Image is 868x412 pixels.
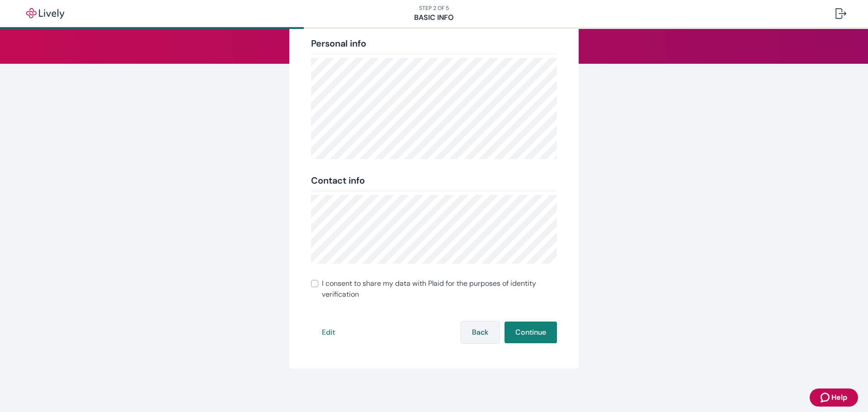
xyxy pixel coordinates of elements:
[311,322,346,343] button: Edit
[311,37,557,50] div: Personal info
[311,174,557,187] div: Contact info
[821,392,831,403] svg: Zendesk support icon
[505,322,557,343] button: Continue
[831,392,847,403] span: Help
[20,8,71,19] img: Lively
[461,322,499,343] button: Back
[322,278,557,300] span: I consent to share my data with Plaid for the purposes of identity verification
[828,3,854,24] button: Log out
[810,388,858,407] button: Zendesk support iconHelp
